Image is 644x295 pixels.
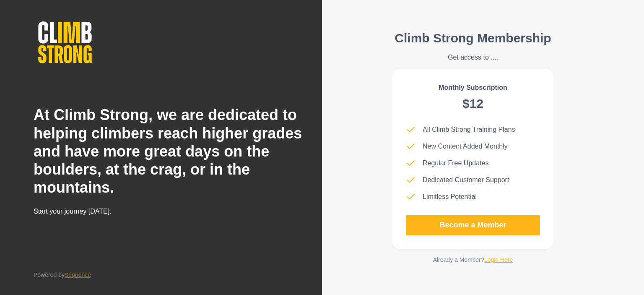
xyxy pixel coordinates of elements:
p: Powered by [34,271,91,279]
p: All Climb Strong Training Plans [423,125,515,135]
a: Become a Member [406,215,540,235]
p: Monthly Subscription [439,83,507,93]
a: Login Here [484,256,513,263]
h2: At Climb Strong, we are dedicated to helping climbers reach higher grades and have more great day... [34,106,309,196]
a: Sequence [65,272,91,278]
h2: $12 [462,96,483,111]
h2: Climb Strong Membership [395,31,551,46]
p: New Content Added Monthly [423,141,508,151]
p: Limitless Potential [423,192,477,202]
p: Dedicated Customer Support [423,175,509,185]
p: Regular Free Updates [423,158,488,168]
img: Climb Strong Logo [34,17,96,68]
p: Already a Member? [433,256,513,264]
p: Start your journey [DATE]. [34,206,221,217]
p: Get access to .... [395,52,551,63]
